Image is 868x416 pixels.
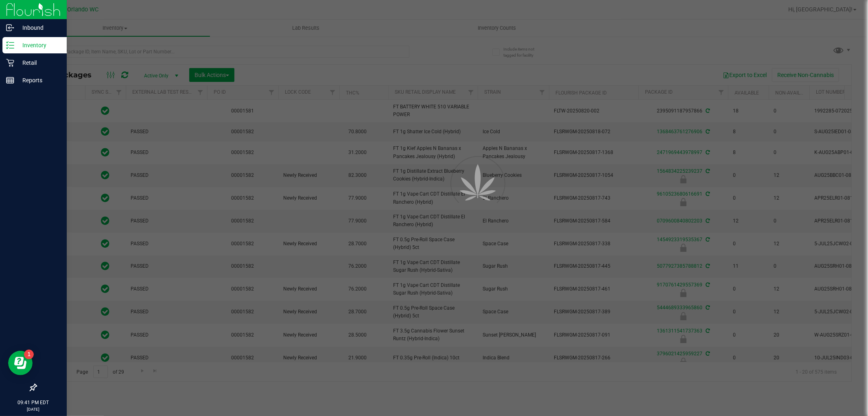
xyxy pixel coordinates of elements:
p: Inventory [14,40,63,50]
inline-svg: Inventory [6,41,14,49]
p: [DATE] [4,406,63,412]
inline-svg: Retail [6,59,14,67]
p: Inbound [14,23,63,33]
inline-svg: Reports [6,76,14,84]
p: 09:41 PM EDT [4,399,63,406]
inline-svg: Inbound [6,24,14,32]
iframe: Resource center unread badge [24,350,34,359]
p: Reports [14,75,63,85]
p: Retail [14,58,63,68]
iframe: Resource center [8,351,33,375]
